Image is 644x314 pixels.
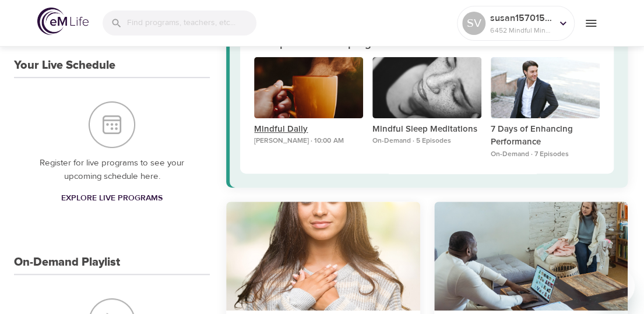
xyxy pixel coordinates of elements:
p: Register for live programs to see your upcoming schedule here. [37,157,186,183]
span: Explore Live Programs [61,191,163,206]
h3: On-Demand Playlist [14,256,120,269]
p: susan1570157813 [490,11,552,25]
p: Mindful Daily [254,123,363,136]
p: [PERSON_NAME] · 10:00 AM [254,136,363,146]
div: SV [462,12,485,35]
p: 6452 Mindful Minutes [490,25,552,36]
p: On-Demand · 5 Episodes [372,136,481,146]
p: Mindful Sleep Meditations [372,123,481,136]
input: Find programs, teachers, etc... [127,10,256,36]
img: logo [37,8,89,35]
p: 7 Days of Enhancing Performance [491,123,600,149]
a: Explore Live Programs [57,188,167,209]
button: Mindful Daily [434,202,628,311]
p: On-Demand · 7 Episodes [491,149,600,160]
img: Your Live Schedule [89,101,135,148]
iframe: Button to launch messaging window [597,267,635,305]
button: menu [575,7,607,39]
button: Cultivating Compassion [226,202,420,311]
button: Mindful Daily [254,57,363,123]
button: 7 Days of Enhancing Performance [491,57,600,123]
button: Mindful Sleep Meditations [372,57,481,123]
h3: Your Live Schedule [14,59,115,72]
